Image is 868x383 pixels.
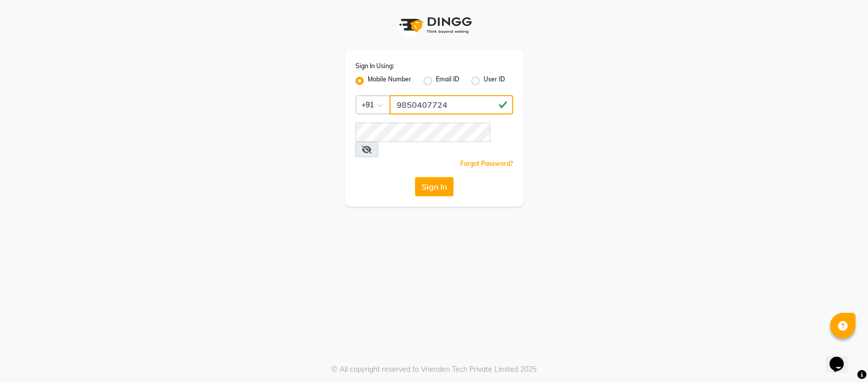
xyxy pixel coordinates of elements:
label: User ID [484,75,505,87]
input: Username [390,95,513,114]
input: Username [355,123,490,142]
iframe: chat widget [825,342,858,373]
label: Sign In Using: [355,62,394,71]
label: Mobile Number [368,75,411,87]
a: Forgot Password? [460,160,513,167]
button: Sign In [415,177,454,196]
img: logo1.svg [394,10,475,40]
label: Email ID [436,75,459,87]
